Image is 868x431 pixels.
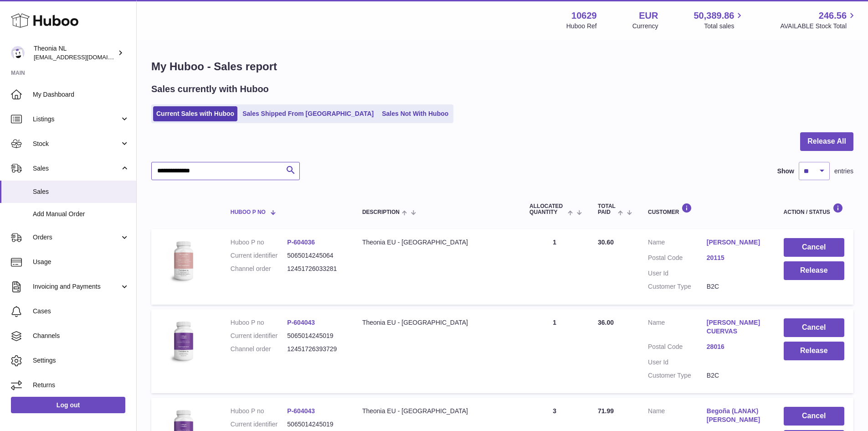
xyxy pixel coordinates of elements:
[231,209,266,215] span: Huboo P no
[707,371,765,380] dd: B2C
[231,318,288,327] dt: Huboo P no
[520,309,589,393] td: 1
[648,318,707,338] dt: Name
[231,345,288,353] dt: Channel order
[287,420,344,429] dd: 5065014245019
[598,239,614,246] span: 30.60
[784,238,844,257] button: Cancel
[598,203,616,215] span: Total paid
[648,358,707,367] dt: User Id
[231,265,288,273] dt: Channel order
[800,132,853,151] button: Release All
[287,319,315,326] a: P-604043
[231,238,288,247] dt: Huboo P no
[287,407,315,415] a: P-604043
[239,106,377,121] a: Sales Shipped From [GEOGRAPHIC_DATA]
[362,318,511,327] div: Theonia EU - [GEOGRAPHIC_DATA]
[707,254,765,262] a: 20115
[784,203,844,215] div: Action / Status
[231,407,288,415] dt: Huboo P no
[33,258,129,266] span: Usage
[707,343,765,351] a: 28016
[707,407,765,424] a: Begoña (LANAK) [PERSON_NAME]
[632,22,658,31] div: Currency
[153,106,237,121] a: Current Sales with Huboo
[287,332,344,340] dd: 5065014245019
[34,53,134,61] span: [EMAIL_ADDRESS][DOMAIN_NAME]
[287,239,315,246] a: P-604036
[33,210,129,218] span: Add Manual Order
[529,203,565,215] span: ALLOCATED Quantity
[648,343,707,353] dt: Postal Code
[639,10,658,22] strong: EUR
[707,238,765,247] a: [PERSON_NAME]
[520,229,589,305] td: 1
[33,332,129,340] span: Channels
[648,282,707,291] dt: Customer Type
[571,10,597,22] strong: 10629
[566,22,597,31] div: Huboo Ref
[160,318,206,364] img: 106291725893172.jpg
[648,407,707,426] dt: Name
[231,332,288,340] dt: Current identifier
[33,115,120,124] span: Listings
[648,371,707,380] dt: Customer Type
[784,407,844,426] button: Cancel
[231,251,288,260] dt: Current identifier
[287,251,344,260] dd: 5065014245064
[379,106,452,121] a: Sales Not With Huboo
[33,140,120,148] span: Stock
[34,44,116,62] div: Theonia NL
[160,238,206,284] img: 106291725893222.jpg
[693,10,745,31] a: 50,389.86 Total sales
[33,282,120,291] span: Invoicing and Payments
[151,83,269,95] h2: Sales currently with Huboo
[33,307,129,316] span: Cases
[33,381,129,389] span: Returns
[777,167,794,176] label: Show
[693,10,734,22] span: 50,389.86
[287,265,344,273] dd: 12451726033281
[362,407,511,415] div: Theonia EU - [GEOGRAPHIC_DATA]
[231,420,288,429] dt: Current identifier
[780,22,857,31] span: AVAILABLE Stock Total
[784,342,844,360] button: Release
[33,356,129,365] span: Settings
[784,261,844,280] button: Release
[11,46,25,60] img: info@wholesomegoods.eu
[648,203,765,215] div: Customer
[362,238,511,247] div: Theonia EU - [GEOGRAPHIC_DATA]
[33,233,120,242] span: Orders
[33,90,129,99] span: My Dashboard
[707,318,765,336] a: [PERSON_NAME] CUERVAS
[287,345,344,353] dd: 12451726393729
[834,167,853,176] span: entries
[648,238,707,249] dt: Name
[598,319,614,326] span: 36.00
[780,10,857,31] a: 246.56 AVAILABLE Stock Total
[11,397,125,413] a: Log out
[362,209,400,215] span: Description
[707,282,765,291] dd: B2C
[784,318,844,337] button: Cancel
[648,269,707,278] dt: User Id
[648,254,707,265] dt: Postal Code
[151,59,853,74] h1: My Huboo - Sales report
[33,187,129,196] span: Sales
[819,10,847,22] span: 246.56
[33,164,120,173] span: Sales
[704,22,745,31] span: Total sales
[598,407,614,415] span: 71.99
